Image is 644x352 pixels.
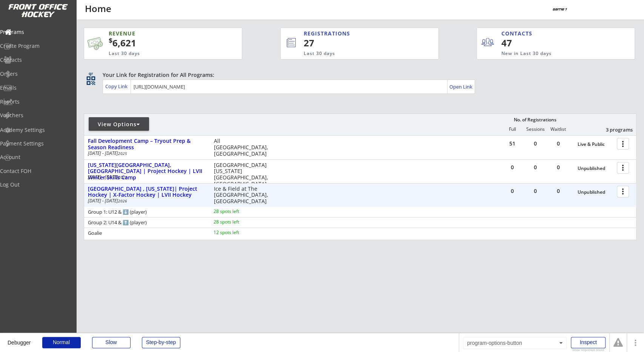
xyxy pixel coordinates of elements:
[578,190,613,195] div: Unpublished
[103,71,613,79] div: Your Link for Registration for All Programs:
[89,121,149,128] div: View Options
[118,198,127,204] em: 2026
[88,210,203,214] div: Group 1: U12 & ⬇️ (player)
[88,175,203,179] div: [DATE] - [DATE]
[501,30,536,37] div: CONTACTS
[109,51,205,57] div: Last 30 days
[501,165,524,170] div: 0
[571,349,606,352] div: Show responsive boxes
[512,117,559,122] div: No. of Registrations
[524,127,547,132] div: Sessions
[92,337,131,348] div: Slow
[547,188,570,194] div: 0
[85,75,97,86] button: qr_code
[501,37,548,49] div: 47
[88,138,206,151] div: Fall Development Camp – Tryout Prep & Season Readiness
[578,166,613,171] div: Unpublished
[524,165,547,170] div: 0
[88,151,203,156] div: [DATE] - [DATE]
[463,337,567,349] div: program-options-button
[501,127,524,132] div: Full
[109,37,218,49] div: 6,621
[88,220,203,225] div: Group 2: U14 & ⬆️ (player)
[214,162,273,187] div: [GEOGRAPHIC_DATA] [US_STATE][GEOGRAPHIC_DATA], [GEOGRAPHIC_DATA]
[88,199,203,203] div: [DATE] - [DATE]
[304,51,408,57] div: Last 30 days
[524,188,547,194] div: 0
[86,71,95,76] div: qr
[214,209,262,214] div: 28 spots left
[42,337,81,348] div: Normal
[118,174,127,180] em: 2025
[449,81,473,92] a: Open Link
[449,84,473,90] div: Open Link
[617,138,629,150] button: more_vert
[142,337,180,348] div: Step-by-step
[88,162,206,181] div: [US_STATE][GEOGRAPHIC_DATA], [GEOGRAPHIC_DATA] | Project Hockey | LVII Winter Skills Camp
[617,186,629,197] button: more_vert
[109,30,205,37] div: REVENUE
[304,30,404,37] div: REGISTRATIONS
[501,188,524,194] div: 0
[547,127,570,132] div: Waitlist
[214,138,273,157] div: All [GEOGRAPHIC_DATA], [GEOGRAPHIC_DATA]
[214,186,273,205] div: Ice & Field at The [GEOGRAPHIC_DATA], [GEOGRAPHIC_DATA]
[118,151,127,156] em: 2025
[501,51,600,57] div: New in Last 30 days
[88,186,206,199] div: [GEOGRAPHIC_DATA] , [US_STATE]| Project Hockey | X-Factor Hockey | LVII Hockey
[524,141,547,146] div: 0
[547,165,570,170] div: 0
[571,337,606,348] div: Inspect
[8,333,31,345] div: Debugger
[109,36,112,45] sup: $
[88,231,203,236] div: Goalie
[214,220,262,224] div: 28 spots left
[304,37,413,49] div: 27
[501,141,524,146] div: 51
[105,83,129,90] div: Copy Link
[547,141,570,146] div: 0
[593,126,633,133] div: 3 programs
[214,230,262,235] div: 12 spots left
[617,162,629,174] button: more_vert
[578,142,613,147] div: Live & Public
